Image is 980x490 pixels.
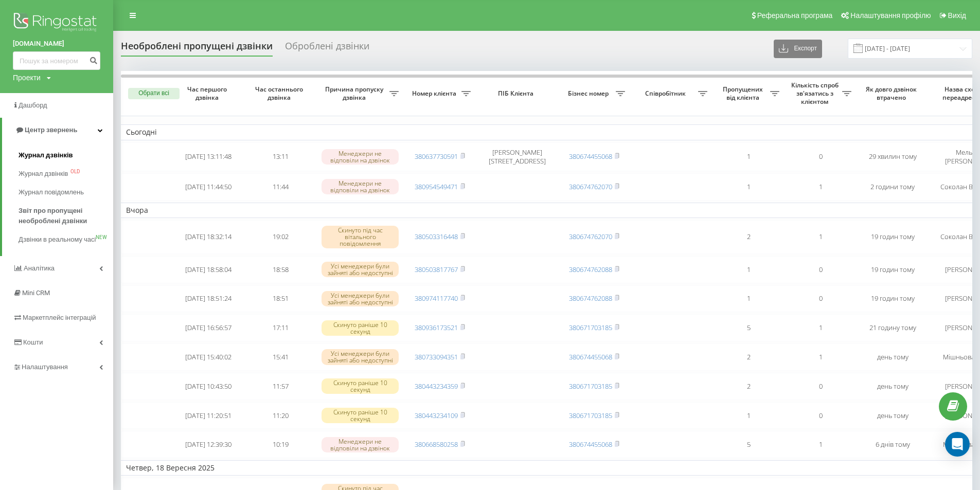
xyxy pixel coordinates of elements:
[569,352,612,361] a: 380674455068
[244,314,316,341] td: 17:11
[19,150,73,160] span: Журнал дзвінків
[13,72,41,83] div: Проекти
[757,11,833,20] span: Реферальна програма
[945,432,970,457] div: Open Intercom Messenger
[13,51,100,70] input: Пошук за номером
[244,285,316,313] td: 18:51
[857,402,929,429] td: день тому
[322,85,389,101] span: Причина пропуску дзвінка
[415,294,458,303] a: 380974117740
[415,352,458,361] a: 380733094351
[415,152,458,161] a: 380637730591
[785,173,857,201] td: 1
[244,173,316,201] td: 11:44
[322,408,399,423] div: Скинуто раніше 10 секунд
[172,256,244,283] td: [DATE] 18:58:04
[718,85,770,101] span: Пропущених від клієнта
[857,431,929,458] td: 6 днів тому
[415,182,458,191] a: 380954549471
[569,152,612,161] a: 380674455068
[172,285,244,313] td: [DATE] 18:51:24
[785,373,857,400] td: 0
[785,285,857,313] td: 0
[19,206,108,226] span: Звіт про пропущені необроблені дзвінки
[322,320,399,336] div: Скинуто раніше 10 секунд
[785,142,857,171] td: 0
[322,262,399,277] div: Усі менеджери були зайняті або недоступні
[790,81,842,105] span: Кількість спроб зв'язатись з клієнтом
[712,373,785,400] td: 2
[635,89,698,98] span: Співробітник
[322,226,399,248] div: Скинуто під час вітального повідомлення
[19,230,113,249] a: Дзвінки в реальному часіNEW
[244,220,316,254] td: 19:02
[244,256,316,283] td: 18:58
[569,411,612,420] a: 380671703185
[415,411,458,420] a: 380443234109
[712,220,785,254] td: 2
[857,256,929,283] td: 19 годин тому
[19,202,113,230] a: Звіт про пропущені необроблені дзвінки
[13,39,100,49] a: [DOMAIN_NAME]
[569,294,612,303] a: 380674762088
[857,343,929,371] td: день тому
[712,431,785,458] td: 5
[19,165,113,183] a: Журнал дзвінківOLD
[25,126,77,134] span: Центр звернень
[181,85,236,101] span: Час першого дзвінка
[415,265,458,274] a: 380503817767
[857,173,929,201] td: 2 години тому
[19,146,113,165] a: Журнал дзвінків
[322,149,399,165] div: Менеджери не відповіли на дзвінок
[172,343,244,371] td: [DATE] 15:40:02
[244,373,316,400] td: 11:57
[415,440,458,449] a: 380668580258
[785,343,857,371] td: 1
[172,373,244,400] td: [DATE] 10:43:50
[857,373,929,400] td: день тому
[485,89,549,98] span: ПІБ Клієнта
[172,431,244,458] td: [DATE] 12:39:30
[569,323,612,332] a: 380671703185
[322,179,399,194] div: Менеджери не відповіли на дзвінок
[322,291,399,306] div: Усі менеджери були зайняті або недоступні
[244,142,316,171] td: 13:11
[712,173,785,201] td: 1
[569,265,612,274] a: 380674762088
[19,101,47,109] span: Дашборд
[322,437,399,452] div: Менеджери не відповіли на дзвінок
[569,440,612,449] a: 380674455068
[850,11,931,20] span: Налаштування профілю
[23,338,43,346] span: Кошти
[22,363,68,371] span: Налаштування
[322,378,399,394] div: Скинуто раніше 10 секунд
[121,41,273,57] div: Необроблені пропущені дзвінки
[244,402,316,429] td: 11:20
[857,285,929,313] td: 19 годин тому
[172,314,244,341] td: [DATE] 16:56:57
[253,85,308,101] span: Час останнього дзвінка
[569,382,612,391] a: 380671703185
[285,41,369,57] div: Оброблені дзвінки
[244,343,316,371] td: 15:41
[712,314,785,341] td: 5
[172,220,244,254] td: [DATE] 18:32:14
[785,314,857,341] td: 1
[712,402,785,429] td: 1
[476,142,558,171] td: [PERSON_NAME][STREET_ADDRESS]
[415,323,458,332] a: 380936173521
[19,187,84,197] span: Журнал повідомлень
[172,142,244,171] td: [DATE] 13:11:48
[785,220,857,254] td: 1
[785,431,857,458] td: 1
[712,256,785,283] td: 1
[2,118,113,142] a: Центр звернень
[322,349,399,365] div: Усі менеджери були зайняті або недоступні
[23,314,96,321] span: Маркетплейс інтеграцій
[563,89,616,98] span: Бізнес номер
[865,85,920,101] span: Як довго дзвінок втрачено
[24,264,55,272] span: Аналiтика
[569,232,612,241] a: 380674762070
[857,142,929,171] td: 29 хвилин тому
[172,402,244,429] td: [DATE] 11:20:51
